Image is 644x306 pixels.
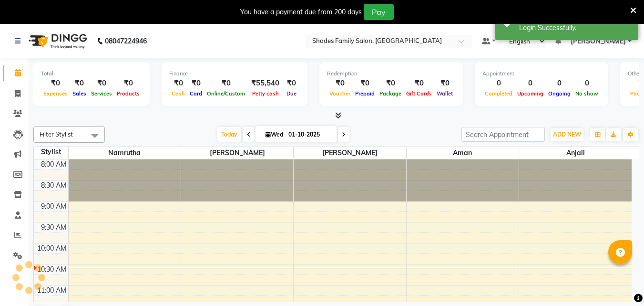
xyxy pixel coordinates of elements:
div: ₹0 [404,78,434,89]
button: ADD NEW [551,128,583,141]
div: Finance [169,70,300,78]
div: ₹0 [377,78,404,89]
span: Aman [407,147,519,159]
span: Upcoming [515,90,546,97]
div: ₹0 [114,78,142,89]
div: ₹0 [204,78,247,89]
span: Products [114,90,142,97]
span: Wed [263,131,286,138]
div: Login Successfully. [519,23,631,33]
img: logo [24,28,90,54]
span: Expenses [41,90,70,97]
span: Services [89,90,114,97]
span: Wallet [434,90,455,97]
div: ₹0 [327,78,353,89]
div: ₹0 [70,78,89,89]
span: Completed [482,90,515,97]
input: 2025-10-01 [286,127,333,142]
div: ₹0 [169,78,187,89]
div: ₹0 [353,78,377,89]
div: 0 [573,78,601,89]
div: Stylist [34,147,68,157]
span: Petty cash [250,90,281,97]
span: Voucher [327,90,353,97]
span: [PERSON_NAME] [571,36,626,46]
div: Appointment [482,70,601,78]
div: Redemption [327,70,455,78]
div: 11:00 AM [35,285,68,295]
div: ₹55,540 [247,78,283,89]
b: 08047224946 [105,28,147,54]
span: Gift Cards [404,90,434,97]
input: Search Appointment [461,127,545,142]
span: ADD NEW [553,131,581,138]
span: Today [217,127,241,142]
span: Anjali [519,147,632,159]
div: ₹0 [89,78,114,89]
span: [PERSON_NAME] [181,147,293,159]
span: Prepaid [353,90,377,97]
div: 10:00 AM [35,243,68,253]
div: 8:00 AM [39,159,68,169]
span: Namrutha [69,147,181,159]
span: Sales [70,90,89,97]
div: 9:30 AM [39,222,68,232]
div: 9:00 AM [39,201,68,211]
span: Cash [169,90,187,97]
div: ₹0 [41,78,70,89]
div: ₹0 [283,78,300,89]
div: Total [41,70,142,78]
div: 0 [515,78,546,89]
span: [PERSON_NAME] [294,147,406,159]
span: No show [573,90,601,97]
span: Package [377,90,404,97]
span: Ongoing [546,90,573,97]
div: 0 [546,78,573,89]
div: 0 [482,78,515,89]
span: Due [284,90,299,97]
div: 10:30 AM [35,264,68,274]
span: Online/Custom [204,90,247,97]
div: ₹0 [187,78,204,89]
div: ₹0 [434,78,455,89]
button: Pay [364,4,394,20]
span: Filter Stylist [40,130,73,138]
div: 8:30 AM [39,180,68,190]
span: Card [187,90,204,97]
div: You have a payment due from 200 days [240,7,362,17]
